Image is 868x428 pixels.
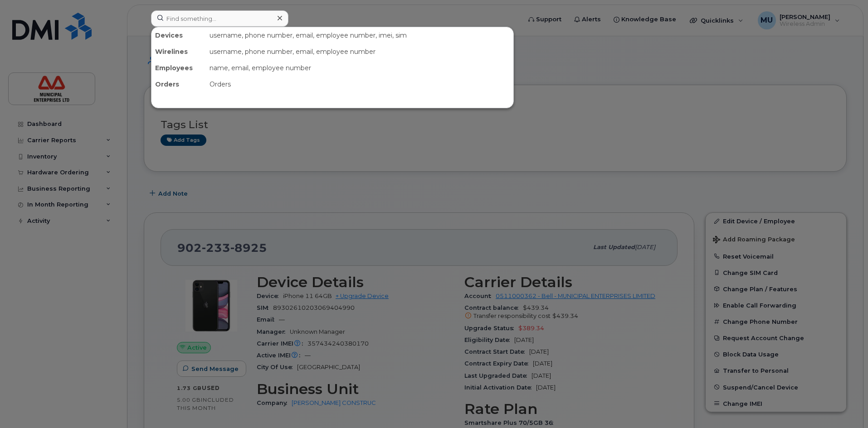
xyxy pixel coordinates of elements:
[151,60,206,76] div: Employees
[206,60,513,76] div: name, email, employee number
[206,43,513,60] div: username, phone number, email, employee number
[206,76,513,92] div: Orders
[151,43,206,60] div: Wirelines
[151,27,206,43] div: Devices
[151,76,206,92] div: Orders
[206,27,513,43] div: username, phone number, email, employee number, imei, sim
